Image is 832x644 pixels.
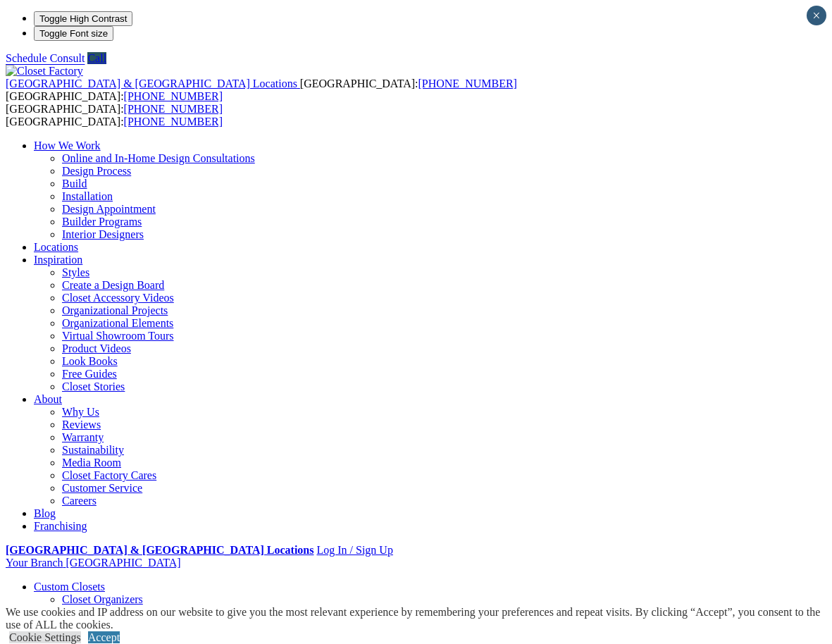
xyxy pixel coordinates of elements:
a: Organizational Projects [62,304,168,316]
a: [GEOGRAPHIC_DATA] & [GEOGRAPHIC_DATA] Locations [6,78,300,89]
a: Installation [62,190,113,202]
a: Create a Design Board [62,279,164,291]
span: [GEOGRAPHIC_DATA]: [GEOGRAPHIC_DATA]: [6,78,517,102]
a: Closet Organizers [62,593,143,605]
a: Interior Designers [62,228,144,240]
a: Careers [62,495,97,507]
a: Builder Programs [62,216,142,228]
a: Free Guides [62,368,117,380]
a: Blog [34,507,56,519]
a: Accept [88,631,120,643]
a: Sustainability [62,444,124,456]
a: Franchising [34,520,87,532]
button: Close [807,6,826,25]
a: Styles [62,266,89,278]
a: Why Us [62,406,99,418]
a: Call [87,52,106,64]
a: Custom Closets [34,581,105,593]
a: Your Branch [GEOGRAPHIC_DATA] [6,557,181,569]
a: [PHONE_NUMBER] [124,90,223,102]
a: [PHONE_NUMBER] [124,103,223,115]
span: Toggle High Contrast [39,13,127,24]
a: How We Work [34,140,101,151]
a: Product Videos [62,342,131,354]
a: [PHONE_NUMBER] [124,116,223,128]
a: [GEOGRAPHIC_DATA] & [GEOGRAPHIC_DATA] Locations [6,544,313,556]
button: Toggle Font size [34,26,113,41]
a: Closet Factory Cares [62,469,156,481]
a: About [34,393,62,405]
a: Log In / Sign Up [316,544,392,556]
button: Toggle High Contrast [34,11,132,26]
a: Design Process [62,165,131,177]
a: Closet Accessory Videos [62,292,174,304]
span: Your Branch [6,557,63,569]
a: [PHONE_NUMBER] [418,78,516,89]
span: [GEOGRAPHIC_DATA]: [GEOGRAPHIC_DATA]: [6,103,223,128]
span: [GEOGRAPHIC_DATA] & [GEOGRAPHIC_DATA] Locations [6,78,297,89]
a: Inspiration [34,254,82,266]
div: We use cookies and IP address on our website to give you the most relevant experience by remember... [6,606,832,631]
a: Media Room [62,457,121,469]
a: Cookie Settings [9,631,81,643]
span: [GEOGRAPHIC_DATA] [66,557,180,569]
a: Schedule Consult [6,52,85,64]
a: Closet Stories [62,380,125,392]
span: Toggle Font size [39,28,108,39]
a: Design Appointment [62,203,156,215]
a: Organizational Elements [62,317,173,329]
a: Look Books [62,355,118,367]
a: Customer Service [62,482,142,494]
a: Reviews [62,419,101,431]
a: Build [62,178,87,190]
img: Closet Factory [6,65,83,78]
a: Online and In-Home Design Consultations [62,152,255,164]
a: Warranty [62,431,104,443]
a: Virtual Showroom Tours [62,330,174,342]
a: Locations [34,241,78,253]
